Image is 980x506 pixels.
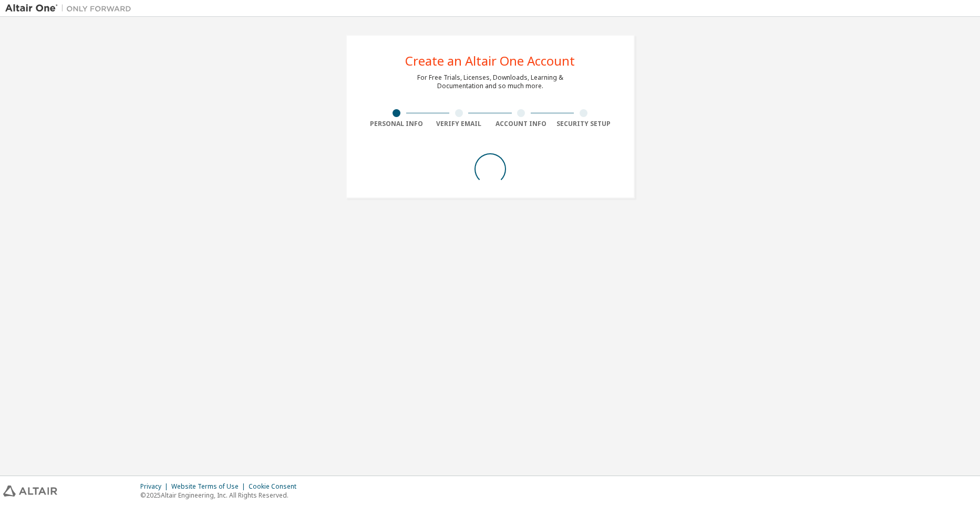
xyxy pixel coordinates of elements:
img: altair_logo.svg [3,486,57,497]
div: Privacy [140,482,171,491]
div: Website Terms of Use [171,482,249,491]
div: Personal Info [366,120,428,128]
p: © 2025 Altair Engineering, Inc. All Rights Reserved. [140,491,303,500]
div: Account Info [490,120,553,128]
div: Cookie Consent [249,482,303,491]
div: For Free Trials, Licenses, Downloads, Learning & Documentation and so much more. [417,73,563,90]
div: Create an Altair One Account [405,55,575,67]
img: Altair One [5,3,137,14]
div: Verify Email [428,120,490,128]
div: Security Setup [552,120,615,128]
